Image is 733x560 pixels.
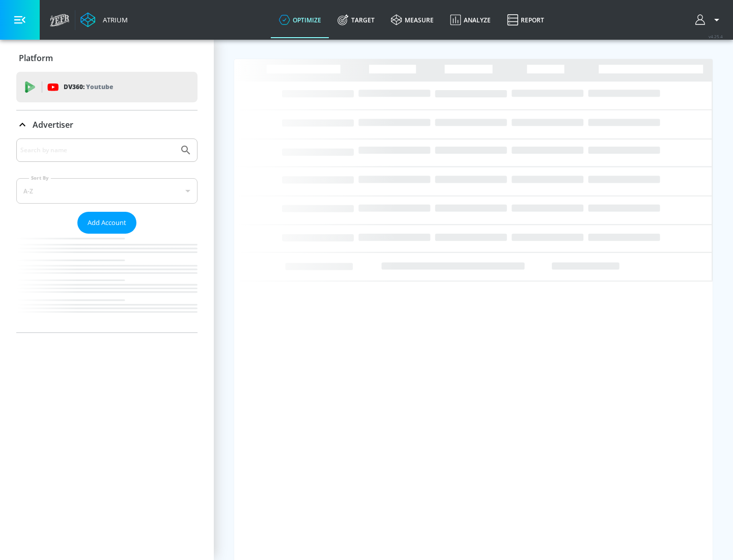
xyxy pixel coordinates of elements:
[709,34,723,39] span: v 4.25.4
[16,72,198,102] div: DV360: Youtube
[88,217,126,229] span: Add Account
[271,2,329,38] a: optimize
[16,138,198,332] div: Advertiser
[19,52,53,64] p: Platform
[16,110,198,139] div: Advertiser
[16,178,198,204] div: A-Z
[442,2,499,38] a: Analyze
[80,12,128,27] a: Atrium
[20,144,175,157] input: Search by name
[99,15,128,24] div: Atrium
[77,212,136,234] button: Add Account
[86,81,113,92] p: Youtube
[383,2,442,38] a: measure
[16,44,198,72] div: Platform
[64,81,113,93] p: DV360:
[329,2,383,38] a: Target
[33,119,73,130] p: Advertiser
[29,175,51,181] label: Sort By
[16,234,198,332] nav: list of Advertiser
[499,2,552,38] a: Report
